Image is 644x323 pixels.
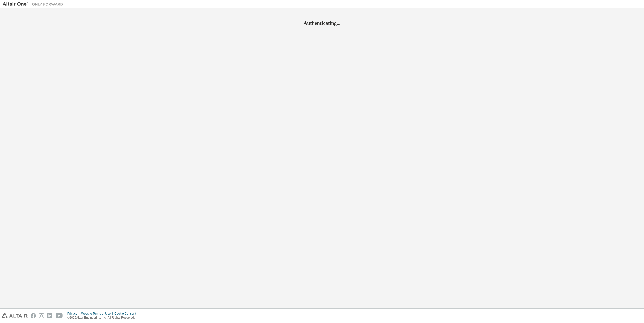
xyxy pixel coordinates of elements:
[114,312,139,316] div: Cookie Consent
[67,312,81,316] div: Privacy
[67,316,139,320] p: © 2025 Altair Engineering, Inc. All Rights Reserved.
[31,313,36,318] img: facebook.svg
[39,313,44,318] img: instagram.svg
[56,313,63,318] img: youtube.svg
[2,313,28,318] img: altair_logo.svg
[3,2,66,7] img: Altair One
[3,20,641,26] h2: Authenticating...
[47,313,52,318] img: linkedin.svg
[81,312,114,316] div: Website Terms of Use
